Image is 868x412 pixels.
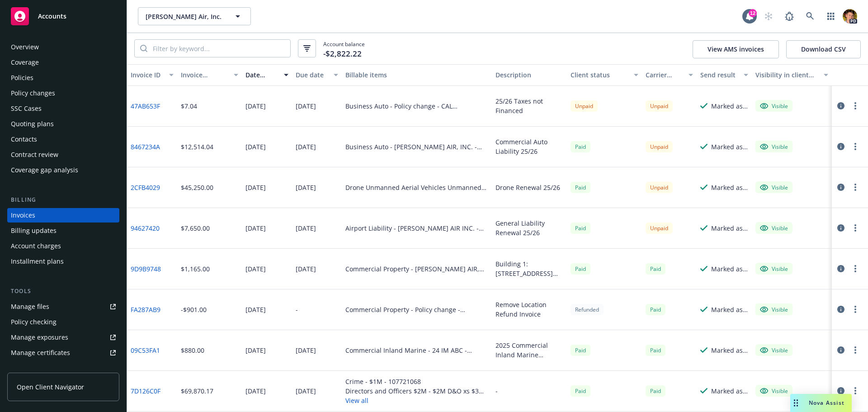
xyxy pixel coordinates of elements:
[296,183,316,192] div: [DATE]
[345,70,488,80] div: Billable items
[245,305,266,314] div: [DATE]
[780,7,798,25] a: Report a Bug
[495,183,560,192] div: Drone Renewal 25/26
[801,7,819,25] a: Search
[646,385,665,397] div: Paid
[181,346,204,355] div: $880.00
[567,64,642,86] button: Client status
[296,346,316,355] div: [DATE]
[571,304,604,315] div: Refunded
[345,264,488,274] div: Commercial Property - [PERSON_NAME] AIR, INC. - PPYF15310303-003
[345,386,488,396] div: Directors and Officers $2M - $2M D&O xs $3M D&O Limit - CEL-XPRV-2400171-00
[646,141,673,152] div: Unpaid
[571,223,590,234] span: Paid
[760,183,788,191] div: Visible
[131,183,160,192] a: 2CFB4029
[646,70,684,80] div: Carrier status
[345,377,488,386] div: Crime - $1M - 107721068
[697,64,752,86] button: Send result
[711,142,748,152] div: Marked as sent
[181,70,229,80] div: Invoice amount
[11,163,78,177] div: Coverage gap analysis
[296,101,316,111] div: [DATE]
[147,40,290,57] input: Filter by keyword...
[146,12,224,21] span: [PERSON_NAME] Air, Inc.
[245,142,266,152] div: [DATE]
[822,7,840,25] a: Switch app
[7,86,119,100] a: Policy changes
[495,137,563,156] div: Commercial Auto Liability 25/26
[759,7,778,25] a: Start snowing
[11,55,39,70] div: Coverage
[181,183,213,192] div: $45,250.00
[131,346,160,355] a: 09C53FA1
[7,117,119,131] a: Quoting plans
[760,305,788,313] div: Visible
[7,4,119,29] a: Accounts
[296,70,329,80] div: Due date
[7,195,119,204] div: Billing
[138,7,251,25] button: [PERSON_NAME] Air, Inc.
[571,70,628,80] div: Client status
[7,163,119,177] a: Coverage gap analysis
[177,64,242,86] button: Invoice amount
[7,208,119,223] a: Invoices
[245,264,266,274] div: [DATE]
[495,259,563,278] div: Building 1: [STREET_ADDRESS][GEOGRAPHIC_DATA][PERSON_NAME] 2: [STREET_ADDRESS][GEOGRAPHIC_DATA][P...
[342,64,492,86] button: Billable items
[495,218,563,237] div: General Liability Renewal 25/26
[11,299,49,314] div: Manage files
[7,132,119,147] a: Contacts
[7,346,119,360] a: Manage certificates
[38,13,66,20] span: Accounts
[181,223,210,233] div: $7,650.00
[11,101,42,116] div: SSC Cases
[786,40,861,58] button: Download CSV
[760,224,788,232] div: Visible
[646,345,665,356] div: Paid
[242,64,292,86] button: Date issued
[245,101,266,111] div: [DATE]
[646,100,673,112] div: Unpaid
[296,264,316,274] div: [DATE]
[7,330,119,345] span: Manage exposures
[755,70,818,80] div: Visibility in client dash
[7,287,119,296] div: Tools
[292,64,342,86] button: Due date
[7,239,119,253] a: Account charges
[571,182,590,193] div: Paid
[7,254,119,269] a: Installment plans
[11,132,37,147] div: Contacts
[245,386,266,396] div: [DATE]
[790,394,852,412] button: Nova Assist
[495,96,563,115] div: 25/26 Taxes not Financed
[646,304,665,315] div: Paid
[642,64,697,86] button: Carrier status
[693,40,779,58] button: View AMS invoices
[7,315,119,329] a: Policy checking
[7,71,119,85] a: Policies
[323,40,365,57] span: Account balance
[711,264,748,274] div: Marked as sent
[323,48,362,60] span: -$2,822.22
[345,101,488,111] div: Business Auto - Policy change - CAL H25142822-007
[181,142,213,152] div: $12,514.04
[760,102,788,110] div: Visible
[711,305,748,314] div: Marked as sent
[296,386,316,396] div: [DATE]
[646,263,665,275] span: Paid
[711,223,748,233] div: Marked as sent
[495,341,563,360] div: 2025 Commercial Inland Marine Renewal – [PERSON_NAME] Air, Inc.
[11,361,53,375] div: Manage BORs
[11,86,55,100] div: Policy changes
[571,141,590,152] span: Paid
[571,263,590,275] div: Paid
[495,386,498,396] div: -
[131,386,160,396] a: 7D126C0F
[296,305,298,314] div: -
[345,142,488,152] div: Business Auto - [PERSON_NAME] AIR, INC. - CAL H25142822-007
